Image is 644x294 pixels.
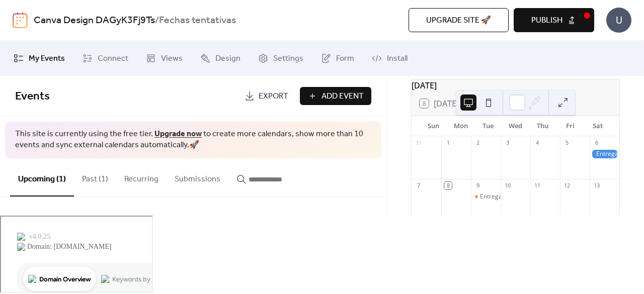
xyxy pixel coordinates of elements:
div: 4 [533,139,541,147]
div: 3 [504,139,511,147]
div: 11 [533,182,541,189]
span: Publish [531,15,562,27]
button: Past (1) [74,158,116,195]
img: tab_domain_overview_orange.svg [27,58,35,66]
a: Install [364,45,415,72]
button: Submissions [167,158,228,195]
a: Connect [75,45,136,72]
button: Publish [514,8,594,32]
a: Settings [251,45,311,72]
div: Fri [556,116,584,136]
div: Keywords by Traffic [111,59,170,66]
div: Thu [529,116,556,136]
a: Canva Design DAGyK3Fj9Ts [34,11,155,30]
div: 13 [593,182,600,189]
b: / [155,11,159,30]
div: v 4.0.25 [28,16,49,24]
b: Fechas tentativas [159,11,236,30]
span: Design [215,53,240,65]
div: 8 [444,182,452,189]
button: Add Event [300,87,371,105]
div: 7 [415,182,422,189]
a: Form [313,45,362,72]
a: My Events [6,45,72,72]
a: Views [138,45,190,72]
span: Connect [98,53,128,65]
div: 6 [593,139,600,147]
a: Export [237,87,296,105]
div: Entrega de 1° archivo guía [471,192,501,201]
button: Upgrade site 🚀 [409,8,509,32]
img: website_grey.svg [16,26,24,34]
div: 9 [474,182,481,189]
div: 1 [444,139,452,147]
div: Entrega de 1° archivo guía [480,192,554,201]
div: Domain Overview [38,59,90,66]
span: This site is currently using the free tier. to create more calendars, show more than 10 events an... [15,129,371,151]
span: Events [15,85,50,108]
div: Entrega de briefs para revisión [590,150,619,158]
div: 12 [563,182,571,189]
a: Upgrade now [154,126,202,142]
span: Add Event [321,90,364,103]
span: Upgrade site 🚀 [426,15,491,27]
div: Domain: [DOMAIN_NAME] [26,26,111,34]
div: Sun [420,116,447,136]
span: Install [387,53,408,65]
span: Views [161,53,183,65]
span: Export [259,90,288,103]
div: 5 [563,139,571,147]
div: U [606,8,631,33]
span: My Events [29,53,65,65]
div: Mon [447,116,474,136]
div: Sat [584,116,611,136]
img: logo_orange.svg [16,16,24,24]
div: [DATE] [412,79,619,91]
div: 31 [415,139,422,147]
div: Wed [502,116,529,136]
button: Upcoming (1) [10,158,74,197]
div: 10 [504,182,511,189]
span: Settings [273,53,303,65]
span: Form [336,53,354,65]
a: Design [193,45,248,72]
div: Tue [474,116,502,136]
div: 2 [474,139,481,147]
button: Recurring [116,158,167,195]
img: tab_keywords_by_traffic_grey.svg [100,58,108,66]
img: logo [13,12,28,28]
